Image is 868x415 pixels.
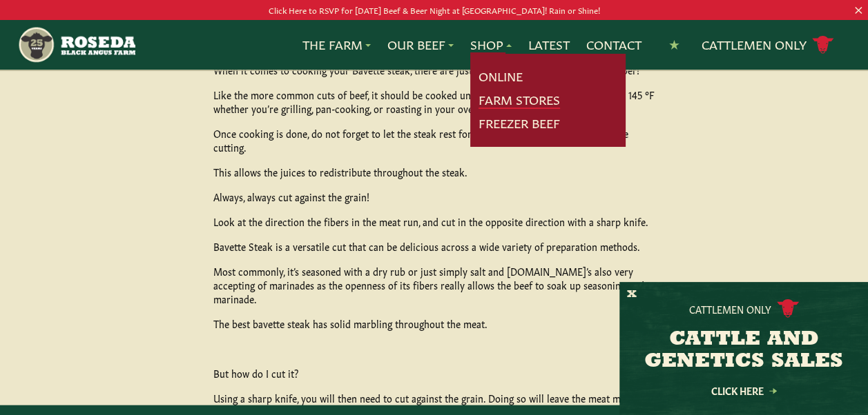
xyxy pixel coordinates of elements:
a: Shop [470,36,512,54]
p: This allows the juices to redistribute throughout the steak. [213,165,655,179]
a: Cattlemen Only [702,33,834,57]
img: https://roseda.com/wp-content/uploads/2021/05/roseda-25-header.png [17,26,135,64]
p: Click Here to RSVP for [DATE] Beef & Beer Night at [GEOGRAPHIC_DATA]! Rain or Shine! [44,3,824,17]
p: Look at the direction the fibers in the meat run, and cut in the opposite direction with a sharp ... [213,214,655,228]
a: Online [479,68,523,85]
p: Cattlemen Only [689,302,771,316]
nav: Main Navigation [17,20,851,70]
p: Like the more common cuts of beef, it should be cooked until the internal temperature reaches 145... [213,88,655,115]
a: Our Beef [387,36,454,54]
p: But how do I cut it? [213,366,655,380]
p: Always, always cut against the grain! [213,190,655,203]
a: Farm Stores [479,91,560,109]
p: Once cooking is done, do not forget to let the steak rest for approximately 10-15 minutes before ... [213,126,655,154]
h3: CATTLE AND GENETICS SALES [637,329,851,373]
a: Latest [528,36,570,54]
img: cattle-icon.svg [777,299,799,318]
a: Click Here [682,386,806,395]
a: Freezer Beef [479,114,560,132]
p: When it comes to cooking your Bavette steak, there are just a few important factors to remember! [213,63,655,77]
button: X [627,287,637,302]
p: The best bavette steak has solid marbling throughout the meat. [213,316,655,330]
p: Bavette Steak is a versatile cut that can be delicious across a wide variety of preparation methods. [213,239,655,253]
a: Contact [586,36,642,54]
a: The Farm [302,36,371,54]
p: Most commonly, it’s seasoned with a dry rub or just simply salt and [DOMAIN_NAME]’s also very acc... [213,264,655,305]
